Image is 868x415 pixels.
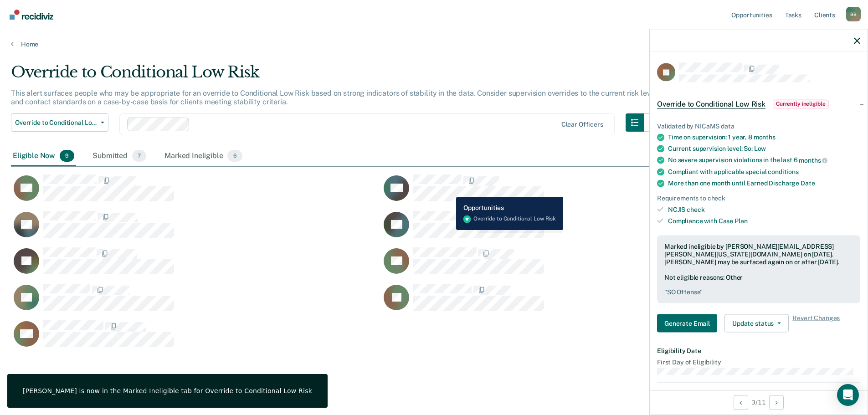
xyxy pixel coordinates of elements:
div: Open Intercom Messenger [837,384,859,406]
div: Compliant with applicable special [668,168,860,175]
span: conditions [768,168,799,175]
div: Compliance with Case [668,217,860,225]
p: This alert surfaces people who may be appropriate for an override to Conditional Low Risk based o... [11,89,660,106]
div: Not eligible reasons: Other [664,273,853,296]
div: Clear officers [561,121,603,128]
button: Update status [724,314,789,333]
img: Recidiviz [10,10,53,20]
div: CaseloadOpportunityCell-217206 [381,210,751,247]
span: Low [754,145,766,152]
span: 6 [227,150,242,162]
dt: Eligibility Date [657,347,860,355]
div: Marked Ineligible [163,146,244,166]
div: Submitted [91,146,148,166]
button: Next Opportunity [769,395,784,410]
button: Profile dropdown button [846,7,861,21]
span: Revert Changes [792,314,840,333]
div: Override to Conditional Low Risk [11,63,662,89]
span: Plan [734,217,747,224]
div: No severe supervision violations in the last 6 [668,156,860,164]
span: months [799,157,827,164]
div: CaseloadOpportunityCell-87841 [381,247,751,283]
div: CaseloadOpportunityCell-80051 [381,174,751,210]
span: check [687,205,704,213]
a: Home [11,40,857,48]
div: CaseloadOpportunityCell-55537 [11,283,381,320]
div: B B [846,7,861,21]
span: Override to Conditional Low Risk [15,119,97,127]
span: 7 [132,150,146,162]
div: Requirements to check [657,194,860,202]
button: Generate Email [657,314,717,333]
div: Override to Conditional Low RiskCurrently ineligible [650,89,868,118]
div: 3 / 11 [650,390,868,414]
button: Previous Opportunity [734,395,748,410]
div: Eligible Now [11,146,76,166]
span: Override to Conditional Low Risk [657,99,765,108]
div: CaseloadOpportunityCell-70548 [11,174,381,210]
div: CaseloadOpportunityCell-217893 [11,210,381,247]
dt: First Day of Eligibility [657,358,860,366]
div: [PERSON_NAME] is now in the Marked Ineligible tab for Override to Conditional Low Risk [23,387,312,395]
span: months [754,133,776,141]
div: CaseloadOpportunityCell-88706 [381,283,751,320]
div: More than one month until Earned Discharge [668,179,860,187]
div: CaseloadOpportunityCell-218945 [11,320,381,356]
div: CaseloadOpportunityCell-216970 [11,247,381,283]
span: 9 [60,150,74,162]
div: Validated by NICaMS data [657,122,860,130]
a: Navigate to form link [657,314,721,333]
div: NCJIS [668,205,860,213]
div: Time on supervision: 1 year, 8 [668,133,860,141]
div: Current supervision level: So: [668,145,860,153]
span: Currently ineligible [773,99,829,108]
span: Date [801,179,815,186]
pre: " SO Offense " [664,288,853,296]
div: Marked ineligible by [PERSON_NAME][EMAIL_ADDRESS][PERSON_NAME][US_STATE][DOMAIN_NAME] on [DATE]. ... [664,243,853,266]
